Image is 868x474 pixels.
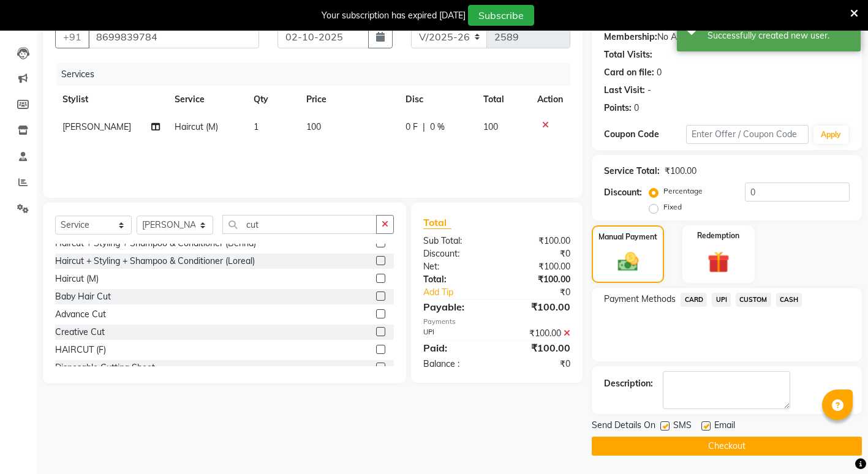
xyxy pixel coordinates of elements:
[254,121,259,132] span: 1
[604,48,652,61] div: Total Visits:
[657,66,662,79] div: 0
[681,293,707,307] span: CARD
[414,247,497,260] div: Discount:
[483,121,498,132] span: 100
[55,308,106,321] div: Advance Cut
[497,273,579,286] div: ₹100.00
[56,63,579,86] div: Services
[55,86,167,113] th: Stylist
[663,201,682,213] label: Fixed
[686,125,809,144] input: Enter Offer / Coupon Code
[222,215,377,234] input: Search or Scan
[604,84,645,97] div: Last Visit:
[55,237,256,250] div: Haircut + Styling + Shampoo & Conditioner (Berina)
[88,25,259,48] input: Search by Name/Mobile/Email/Code
[414,235,497,247] div: Sub Total:
[647,84,651,97] div: -
[55,361,155,374] div: Disposable Cutting Sheet
[497,327,579,340] div: ₹100.00
[497,235,579,247] div: ₹100.00
[714,419,735,434] span: Email
[708,29,851,42] div: Successfully created new user.
[55,25,89,48] button: +91
[497,260,579,273] div: ₹100.00
[611,250,645,274] img: _cash.svg
[423,317,571,327] div: Payments
[423,121,425,134] span: |
[604,377,653,390] div: Description:
[414,340,497,355] div: Paid:
[604,293,676,306] span: Payment Methods
[497,340,579,355] div: ₹100.00
[530,86,570,113] th: Action
[414,358,497,371] div: Balance :
[414,286,511,299] a: Add Tip
[701,249,736,276] img: _gift.svg
[414,260,497,273] div: Net:
[592,437,862,456] button: Checkout
[414,327,497,340] div: UPI
[322,9,466,22] div: Your subscription has expired [DATE]
[510,286,579,299] div: ₹0
[497,358,579,371] div: ₹0
[604,31,657,43] div: Membership:
[604,66,654,79] div: Card on file:
[592,419,655,434] span: Send Details On
[175,121,218,132] span: Haircut (M)
[55,290,111,303] div: Baby Hair Cut
[665,165,696,178] div: ₹100.00
[604,102,632,115] div: Points:
[406,121,418,134] span: 0 F
[167,86,246,113] th: Service
[306,121,321,132] span: 100
[497,299,579,314] div: ₹100.00
[604,186,642,199] div: Discount:
[476,86,530,113] th: Total
[604,128,686,141] div: Coupon Code
[663,186,703,197] label: Percentage
[398,86,476,113] th: Disc
[673,419,692,434] span: SMS
[414,299,497,314] div: Payable:
[423,216,451,229] span: Total
[598,231,657,243] label: Manual Payment
[55,326,105,339] div: Creative Cut
[299,86,398,113] th: Price
[712,293,731,307] span: UPI
[634,102,639,115] div: 0
[55,255,255,268] div: Haircut + Styling + Shampoo & Conditioner (Loreal)
[736,293,771,307] span: CUSTOM
[246,86,299,113] th: Qty
[62,121,131,132] span: [PERSON_NAME]
[604,165,660,178] div: Service Total:
[813,126,848,144] button: Apply
[55,273,99,285] div: Haircut (M)
[497,247,579,260] div: ₹0
[697,230,739,241] label: Redemption
[604,31,850,43] div: No Active Membership
[55,344,106,356] div: HAIRCUT (F)
[468,5,534,26] button: Subscribe
[776,293,802,307] span: CASH
[414,273,497,286] div: Total:
[430,121,445,134] span: 0 %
